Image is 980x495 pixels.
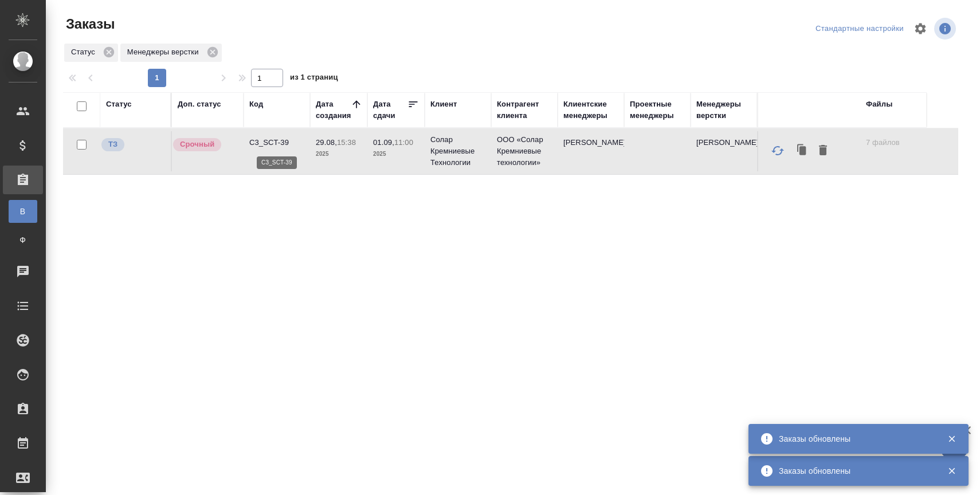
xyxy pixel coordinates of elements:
a: В [9,200,37,223]
p: 2025 [373,148,419,160]
a: Ф [9,229,37,252]
p: Срочный [180,139,214,150]
div: Доп. статус [178,99,221,110]
div: Заказы обновлены [779,433,930,445]
p: ООО «Солар Кремниевые технологии» [497,134,552,168]
p: 7 файлов [866,137,921,148]
div: Заказы обновлены [779,465,930,477]
div: Выставляется автоматически, если на указанный объем услуг необходимо больше времени в стандартном... [172,137,238,152]
div: Статус [106,99,132,110]
button: Закрыть [940,466,963,476]
p: Статус [71,46,99,58]
p: ТЗ [108,139,117,150]
div: Проектные менеджеры [630,99,685,121]
div: Менеджеры верстки [696,99,751,121]
div: Клиентские менеджеры [563,99,618,121]
span: Настроить таблицу [907,15,934,42]
span: В [14,206,32,217]
p: C3_SCT-39 [249,137,304,148]
span: Ф [14,234,32,246]
p: 2025 [316,148,362,160]
p: Солар Кремниевые Технологии [430,134,485,168]
div: Дата сдачи [373,99,407,121]
button: Закрыть [940,434,963,444]
span: из 1 страниц [290,70,338,87]
p: 29.08, [316,138,337,147]
button: Клонировать [791,140,813,162]
p: [PERSON_NAME] [696,137,751,148]
div: Выставляет КМ при отправке заказа на расчет верстке (для тикета) или для уточнения сроков на прои... [100,137,165,152]
p: 01.09, [373,138,394,147]
div: split button [813,20,907,38]
p: 15:38 [337,138,356,147]
div: Код [249,99,263,110]
div: Контрагент клиента [497,99,552,121]
div: Дата создания [316,99,351,121]
p: Менеджеры верстки [127,46,203,58]
div: Клиент [430,99,457,110]
div: Статус [64,44,118,62]
div: Менеджеры верстки [120,44,222,62]
button: Удалить [813,140,833,162]
p: 11:00 [394,138,413,147]
td: [PERSON_NAME] [558,131,624,171]
span: Заказы [63,15,115,33]
span: Посмотреть информацию [934,18,958,40]
div: Файлы [866,99,892,110]
button: Обновить [764,137,791,164]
